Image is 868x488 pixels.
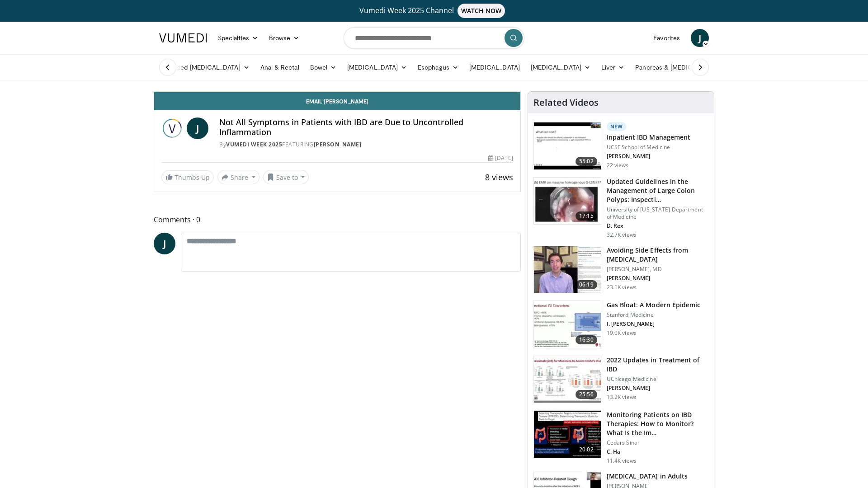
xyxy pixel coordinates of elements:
a: 55:02 New Inpatient IBD Management UCSF School of Medicine [PERSON_NAME] 22 views [533,122,708,170]
button: Share [217,170,259,184]
h4: Related Videos [533,97,599,108]
a: Email [PERSON_NAME] [154,92,520,110]
span: 20:02 [576,445,597,454]
span: Comments 0 [154,214,521,225]
a: Specialties [212,29,264,47]
a: Bowel [305,58,342,76]
span: 25:56 [576,390,597,399]
p: [PERSON_NAME] [607,385,708,392]
p: UChicago Medicine [607,375,708,383]
p: 22 views [607,162,629,169]
p: UCSF School of Medicine [607,144,690,151]
img: dfcfcb0d-b871-4e1a-9f0c-9f64970f7dd8.150x105_q85_crop-smart_upscale.jpg [534,178,601,225]
span: 16:30 [576,335,597,344]
a: J [154,233,175,254]
h3: 2022 Updates in Treatment of IBD [607,356,708,374]
img: 9393c547-9b5d-4ed4-b79d-9c9e6c9be491.150x105_q85_crop-smart_upscale.jpg [534,356,601,403]
p: Stanford Medicine [607,311,701,319]
p: New [607,122,627,131]
img: VuMedi Logo [159,33,207,42]
span: WATCH NOW [458,4,505,18]
img: 480ec31d-e3c1-475b-8289-0a0659db689a.150x105_q85_crop-smart_upscale.jpg [534,301,601,348]
a: Anal & Rectal [255,58,305,76]
h3: Gas Bloat: A Modern Epidemic [607,300,701,310]
img: Vumedi Week 2025 [161,117,183,139]
p: I. [PERSON_NAME] [607,320,701,328]
p: 13.2K views [607,394,637,401]
a: 16:30 Gas Bloat: A Modern Epidemic Stanford Medicine I. [PERSON_NAME] 19.0K views [533,300,708,348]
a: 06:19 Avoiding Side Effects from [MEDICAL_DATA] [PERSON_NAME], MD [PERSON_NAME] 23.1K views [533,246,708,294]
a: Vumedi Week 2025 ChannelWATCH NOW [160,4,708,18]
a: Thumbs Up [161,170,214,184]
div: [DATE] [488,154,513,162]
a: [MEDICAL_DATA] [342,58,412,76]
p: 23.1K views [607,284,637,291]
span: 55:02 [576,157,597,166]
img: 609225da-72ea-422a-b68c-0f05c1f2df47.150x105_q85_crop-smart_upscale.jpg [534,411,601,458]
p: 11.4K views [607,457,637,465]
p: University of [US_STATE] Department of Medicine [607,206,708,221]
button: Save to [263,170,309,184]
a: J [691,29,709,47]
p: Cedars Sinai [607,439,708,446]
a: Favorites [648,29,685,47]
p: D. Rex [607,222,708,230]
p: C. Ha [607,448,708,455]
a: [PERSON_NAME] [314,141,362,148]
a: 20:02 Monitoring Patients on IBD Therapies: How to Monitor? What Is the Im… Cedars Sinai C. Ha 11... [533,410,708,465]
p: [PERSON_NAME] [607,275,708,282]
h3: Updated Guidelines in the Management of Large Colon Polyps: Inspecti… [607,177,708,204]
span: 06:19 [576,280,597,289]
video-js: Video Player [154,92,520,92]
a: [MEDICAL_DATA] [525,58,596,76]
span: 8 views [485,172,513,183]
p: 19.0K views [607,329,637,337]
p: [PERSON_NAME], MD [607,266,708,273]
div: By FEATURING [219,141,513,149]
a: Browse [264,29,305,47]
span: 17:15 [576,211,597,221]
h3: Monitoring Patients on IBD Therapies: How to Monitor? What Is the Im… [607,410,708,437]
a: [MEDICAL_DATA] [464,58,525,76]
a: Vumedi Week 2025 [226,141,282,148]
p: 32.7K views [607,231,637,239]
input: Search topics, interventions [344,27,524,49]
h4: Not All Symptoms in Patients with IBD are Due to Uncontrolled Inflammation [219,117,513,137]
a: Pancreas & [MEDICAL_DATA] [630,58,736,76]
a: Esophagus [412,58,464,76]
h3: [MEDICAL_DATA] in Adults [607,472,688,481]
img: 6f9900f7-f6e7-4fd7-bcbb-2a1dc7b7d476.150x105_q85_crop-smart_upscale.jpg [534,246,601,293]
h3: Inpatient IBD Management [607,133,690,142]
p: [PERSON_NAME] [607,153,690,160]
a: 17:15 Updated Guidelines in the Management of Large Colon Polyps: Inspecti… University of [US_STA... [533,177,708,239]
a: Liver [596,58,630,76]
h3: Avoiding Side Effects from [MEDICAL_DATA] [607,246,708,264]
a: J [187,117,208,139]
a: 25:56 2022 Updates in Treatment of IBD UChicago Medicine [PERSON_NAME] 13.2K views [533,356,708,404]
a: Advanced [MEDICAL_DATA] [154,58,255,76]
img: 44f1a57b-9412-4430-9cd1-069add0e2bb0.150x105_q85_crop-smart_upscale.jpg [534,122,601,169]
